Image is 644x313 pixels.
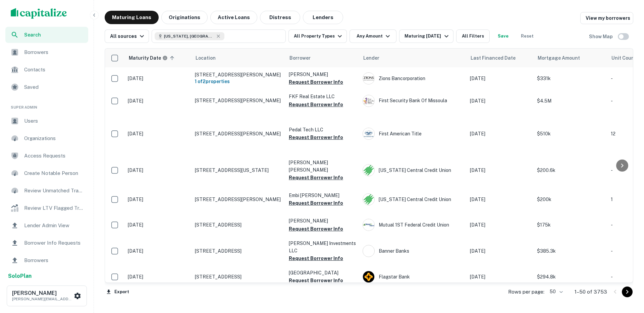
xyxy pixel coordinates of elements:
[5,79,88,95] div: Saved
[467,49,534,67] th: Last Financed Date
[289,78,343,86] button: Request Borrower Info
[537,221,604,229] p: $175k
[289,101,343,109] button: Request Borrower Info
[538,54,589,62] span: Mortgage Amount
[456,29,490,43] button: All Filters
[537,167,604,174] p: $200.6k
[5,44,88,60] a: Borrowers
[363,164,463,176] div: [US_STATE] Central Credit Union
[12,291,72,296] h6: [PERSON_NAME]
[24,239,84,247] span: Borrower Info Requests
[152,29,286,43] button: [US_STATE], [GEOGRAPHIC_DATA]
[537,273,604,280] p: $294.8k
[128,221,188,229] p: [DATE]
[164,33,214,39] span: [US_STATE], [GEOGRAPHIC_DATA]
[128,54,176,62] span: Maturity dates displayed may be estimated. Please contact the lender for the most accurate maturi...
[303,11,343,24] button: Lenders
[129,54,161,62] h6: Maturity Date
[547,287,564,297] div: 50
[195,196,282,202] p: [STREET_ADDRESS][PERSON_NAME]
[128,247,188,255] p: [DATE]
[363,271,374,283] img: picture
[11,8,67,19] img: capitalize-logo.png
[289,240,356,254] p: [PERSON_NAME] Investments LLC
[5,252,88,268] a: Borrowers
[5,235,88,251] a: Borrower Info Requests
[517,29,538,43] button: Reset
[195,72,282,78] p: [STREET_ADDRESS][PERSON_NAME]
[5,97,88,113] li: Super Admin
[128,97,188,105] p: [DATE]
[470,221,530,229] p: [DATE]
[5,113,88,129] a: Users
[24,187,84,195] span: Review Unmatched Transactions
[622,287,633,297] button: Go to next page
[24,117,84,125] span: Users
[24,152,84,160] span: Access Requests
[24,66,84,74] span: Contacts
[5,62,88,78] div: Contacts
[7,286,87,306] button: [PERSON_NAME][PERSON_NAME][EMAIL_ADDRESS][DOMAIN_NAME]
[24,31,84,39] span: Search
[289,133,343,141] button: Request Borrower Info
[289,254,343,262] button: Request Borrower Info
[8,273,32,279] strong: Solo Plan
[195,274,282,280] p: [STREET_ADDRESS]
[363,95,374,107] img: picture
[124,49,192,67] th: Maturity dates displayed may be estimated. Please contact the lender for the most accurate maturi...
[589,33,614,40] h6: Show Map
[24,222,84,230] span: Lender Admin View
[24,204,84,212] span: Review LTV Flagged Transactions
[24,48,84,56] span: Borrowers
[5,183,88,199] a: Review Unmatched Transactions
[24,169,84,177] span: Create Notable Person
[195,131,282,137] p: [STREET_ADDRESS][PERSON_NAME]
[405,32,450,40] div: Maturing [DATE]
[24,83,84,91] span: Saved
[192,49,285,67] th: Location
[5,27,88,43] a: Search
[5,130,88,146] a: Organizations
[24,134,84,142] span: Organizations
[470,97,530,105] p: [DATE]
[289,276,343,285] button: Request Borrower Info
[363,219,374,231] img: picture
[195,98,282,104] p: [STREET_ADDRESS][PERSON_NAME]
[575,288,607,296] p: 1–50 of 3753
[210,11,257,24] button: Active Loans
[289,225,343,233] button: Request Borrower Info
[288,29,347,43] button: All Property Types
[359,49,467,67] th: Lender
[363,72,463,84] div: Zions Bancorporation
[610,259,644,292] iframe: Chat Widget
[110,32,146,40] div: All sources
[471,54,524,62] span: Last Financed Date
[5,217,88,234] a: Lender Admin View
[537,247,604,255] p: $385.3k
[470,273,530,280] p: [DATE]
[492,29,514,43] button: Save your search to get updates of matches that match your search criteria.
[195,222,282,228] p: [STREET_ADDRESS]
[129,54,168,62] div: Maturity dates displayed may be estimated. Please contact the lender for the most accurate maturi...
[161,11,208,24] button: Originations
[5,200,88,216] a: Review LTV Flagged Transactions
[363,219,463,231] div: Mutual 1ST Federal Credit Union
[285,49,359,67] th: Borrower
[5,165,88,181] a: Create Notable Person
[289,199,343,207] button: Request Borrower Info
[470,130,530,137] p: [DATE]
[12,296,72,302] p: [PERSON_NAME][EMAIL_ADDRESS][DOMAIN_NAME]
[5,148,88,164] a: Access Requests
[350,29,396,43] button: Any Amount
[363,165,374,176] img: picture
[363,73,374,84] img: picture
[196,54,224,62] span: Location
